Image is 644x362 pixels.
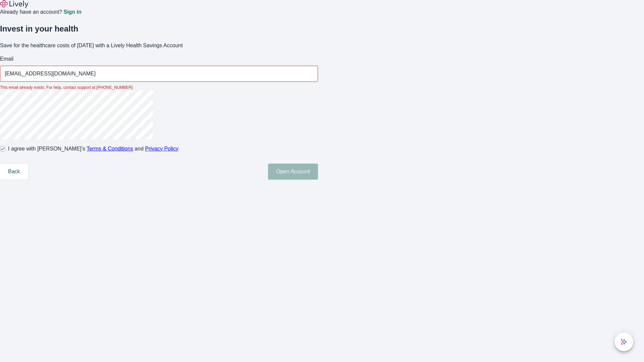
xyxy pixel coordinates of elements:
svg: Lively AI Assistant [621,339,627,345]
a: Terms & Conditions [87,146,133,152]
span: I agree with [PERSON_NAME]’s and [8,145,178,153]
button: chat [614,333,633,351]
a: Privacy Policy [145,146,179,152]
a: Sign in [63,9,81,15]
